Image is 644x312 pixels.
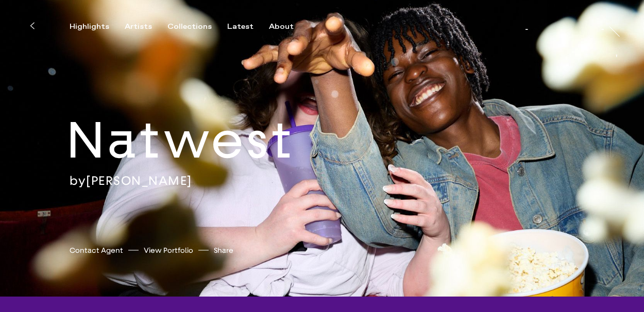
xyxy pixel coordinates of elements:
div: At [PERSON_NAME] [608,42,616,134]
button: About [269,22,309,31]
a: View Portfolio [144,245,193,256]
a: [PERSON_NAME] [525,20,604,30]
div: About [269,22,294,31]
button: Share [214,244,233,257]
span: by [70,172,86,188]
a: At [PERSON_NAME] [616,42,626,84]
div: Collections [167,22,212,31]
button: Artists [125,22,167,31]
a: Contact Agent [70,245,123,256]
h2: Natwest [66,108,364,172]
button: Collections [167,22,227,31]
button: Highlights [70,22,125,31]
div: Latest [227,22,253,31]
div: [PERSON_NAME] [525,30,604,38]
div: Highlights [70,22,109,31]
button: Latest [227,22,269,31]
div: Artists [125,22,152,31]
a: [PERSON_NAME] [86,172,192,188]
